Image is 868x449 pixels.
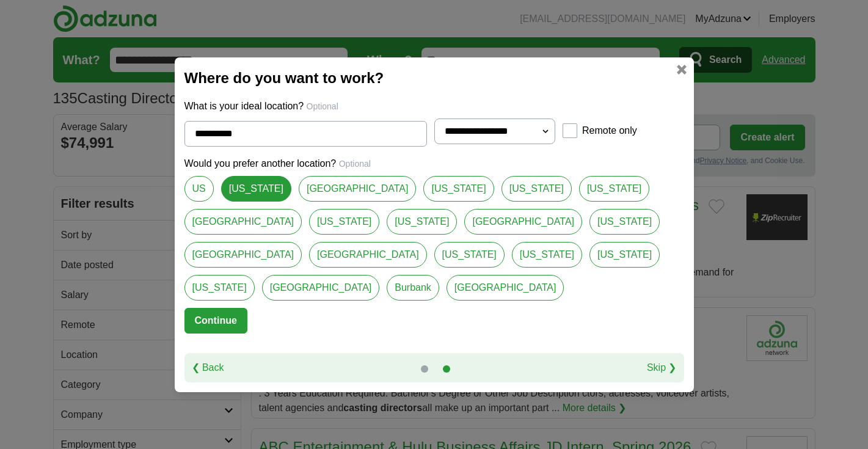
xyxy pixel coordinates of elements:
[184,67,684,89] h2: Where do you want to work?
[434,242,505,268] a: [US_STATE]
[184,156,684,171] p: Would you prefer another location?
[512,242,582,268] a: [US_STATE]
[423,176,494,202] a: [US_STATE]
[309,242,427,268] a: [GEOGRAPHIC_DATA]
[299,176,417,202] a: [GEOGRAPHIC_DATA]
[184,176,214,202] a: US
[262,275,380,301] a: [GEOGRAPHIC_DATA]
[184,308,247,334] button: Continue
[184,99,684,114] p: What is your ideal location?
[464,209,582,235] a: [GEOGRAPHIC_DATA]
[184,242,302,268] a: [GEOGRAPHIC_DATA]
[184,275,255,301] a: [US_STATE]
[387,209,457,235] a: [US_STATE]
[309,209,379,235] a: [US_STATE]
[339,159,371,169] span: Optional
[184,209,302,235] a: [GEOGRAPHIC_DATA]
[221,176,291,202] a: [US_STATE]
[447,275,564,301] a: [GEOGRAPHIC_DATA]
[387,275,439,301] a: Burbank
[579,176,649,202] a: [US_STATE]
[589,209,660,235] a: [US_STATE]
[589,242,660,268] a: [US_STATE]
[501,176,572,202] a: [US_STATE]
[307,101,338,111] span: Optional
[192,360,224,375] a: ❮ Back
[647,360,677,375] a: Skip ❯
[582,123,637,138] label: Remote only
